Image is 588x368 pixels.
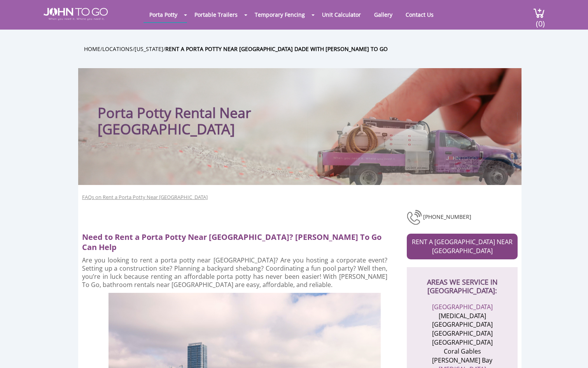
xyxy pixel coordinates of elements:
[82,194,208,201] a: FAQs on Rent a Porta Potty Near [GEOGRAPHIC_DATA]
[82,256,387,289] p: Are you looking to rent a porta potty near [GEOGRAPHIC_DATA]? Are you hosting a corporate event? ...
[368,7,398,22] a: Gallery
[424,356,500,365] li: [PERSON_NAME] Bay
[249,7,311,22] a: Temporary Fencing
[135,45,163,53] a: [US_STATE]
[424,347,500,356] li: Coral Gables
[533,8,545,18] img: cart a
[316,7,367,22] a: Unit Calculator
[407,209,423,226] img: phone-number
[535,12,545,29] span: (0)
[98,84,348,137] h1: Porta Potty Rental Near [GEOGRAPHIC_DATA]
[407,234,518,259] a: RENT A [GEOGRAPHIC_DATA] NEAR [GEOGRAPHIC_DATA]
[84,44,527,53] ul: / / /
[432,303,493,311] a: [GEOGRAPHIC_DATA]
[143,7,183,22] a: Porta Potty
[165,45,388,53] a: Rent a Porta Potty Near [GEOGRAPHIC_DATA] Dade With [PERSON_NAME] To Go
[424,312,500,329] li: [MEDICAL_DATA][GEOGRAPHIC_DATA]
[84,45,100,53] a: Home
[82,228,394,252] h2: Need to Rent a Porta Potty Near [GEOGRAPHIC_DATA]? [PERSON_NAME] To Go Can Help
[308,113,518,185] img: Truck
[189,7,243,22] a: Portable Trailers
[407,209,518,226] div: [PHONE_NUMBER]
[400,7,439,22] a: Contact Us
[44,8,108,20] img: JOHN to go
[424,329,500,338] li: [GEOGRAPHIC_DATA]
[415,267,510,295] h2: AREAS WE SERVICE IN [GEOGRAPHIC_DATA]:
[424,338,500,347] li: [GEOGRAPHIC_DATA]
[102,45,133,53] a: Locations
